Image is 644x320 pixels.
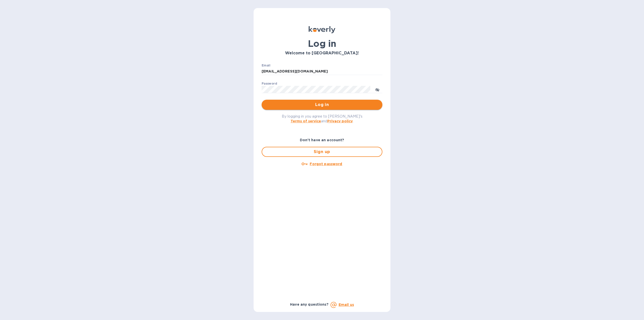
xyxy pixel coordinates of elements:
u: Forgot password [310,162,342,166]
a: Privacy policy [327,119,353,123]
input: Enter email address [262,68,382,75]
span: Log in [266,102,378,108]
img: Koverly [309,26,335,33]
label: Email [262,64,270,67]
b: Have any questions? [290,302,329,306]
h3: Welcome to [GEOGRAPHIC_DATA]! [262,51,382,56]
h1: Log in [262,38,382,49]
button: Log in [262,100,382,110]
b: Don't have an account? [300,138,344,142]
a: Terms of service [291,119,321,123]
span: By logging in you agree to [PERSON_NAME]'s and . [282,114,363,123]
a: Email us [339,303,354,307]
span: Sign up [266,149,378,155]
button: Sign up [262,147,382,157]
label: Password [262,82,277,85]
button: toggle password visibility [372,84,382,94]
